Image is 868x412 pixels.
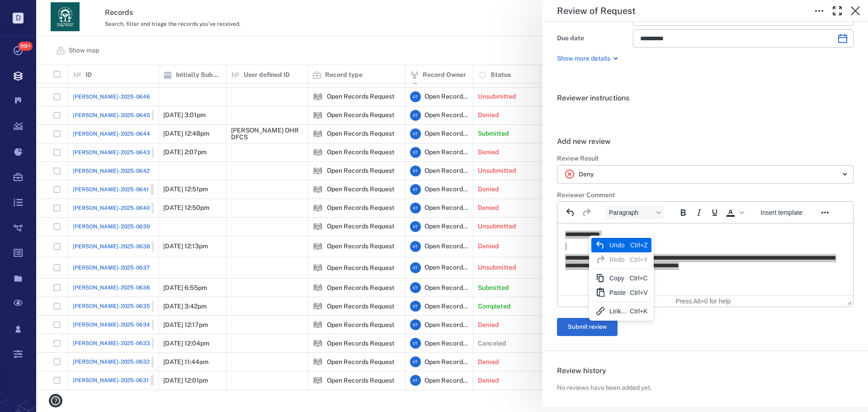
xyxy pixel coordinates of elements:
[591,271,651,285] div: Copy
[760,209,802,216] span: Insert template
[557,32,629,45] div: Due date
[557,54,610,63] p: Show more details
[846,2,864,20] button: Close
[656,298,751,305] div: Press Alt+0 for help
[847,297,852,305] div: Press the Up and Down arrow keys to resize the editor.
[828,2,846,20] button: Toggle Fullscreen
[591,285,651,300] div: Paste
[591,238,651,252] div: Undo
[817,206,833,219] button: Reveal or hide additional toolbar items
[557,191,854,200] h6: Reviewer Comment
[609,254,626,265] div: Redo
[609,306,626,317] div: Link...
[691,206,707,219] button: Italic
[609,287,626,298] div: Paste
[13,13,24,24] p: D
[563,206,578,219] button: Undo
[630,306,647,317] div: Ctrl+K
[630,287,647,298] div: Ctrl+V
[20,6,39,14] span: Help
[557,223,853,295] iframe: Rich Text Area
[675,206,691,219] button: Bold
[7,7,288,15] body: Rich Text Area. Press ALT-0 for help.
[630,240,648,251] div: Ctrl+Z
[723,206,745,219] div: Text color Black
[557,93,854,104] h6: Reviewer instructions
[557,384,651,393] p: No reviews have been added yet.
[834,29,852,47] button: Choose date, selected date is Aug 25, 2025
[605,206,664,219] button: Block Paragraph
[557,318,618,336] button: Submit review
[757,206,806,219] button: Insert template
[557,136,854,147] h6: Add new review
[579,170,594,179] p: Deny
[609,273,626,284] div: Copy
[810,2,828,20] button: Toggle to Edit Boxes
[707,206,722,219] button: Underline
[630,254,647,265] div: Ctrl+Y
[557,154,854,163] h6: Review Result
[18,42,33,51] span: 99+
[609,209,653,216] span: Paragraph
[591,252,651,267] div: Redo
[630,273,648,284] div: Ctrl+C
[557,5,636,17] h5: Review of Request
[579,206,594,219] button: Redo
[591,304,651,318] div: Link...
[557,365,854,376] h6: Review history
[557,112,559,120] span: .
[609,240,627,251] div: Undo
